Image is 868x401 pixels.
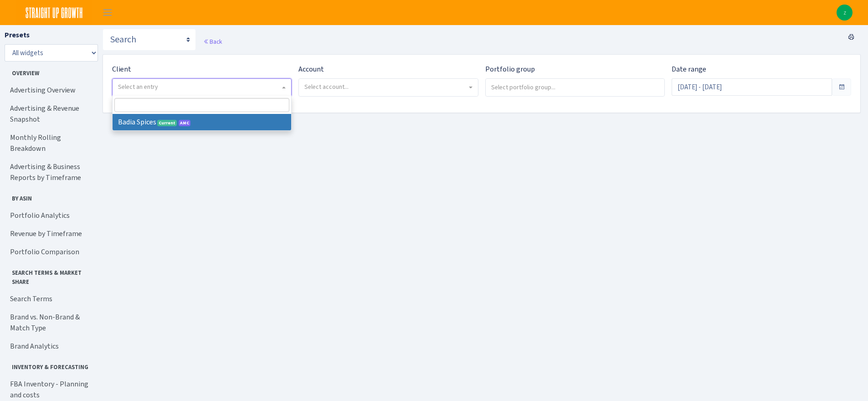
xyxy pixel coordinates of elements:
[672,64,706,75] label: Date range
[5,65,95,77] span: Overview
[837,5,853,21] img: zachary.voniderstein
[5,30,30,41] label: Presets
[5,81,96,99] a: Advertising Overview
[5,129,96,158] a: Monthly Rolling Breakdown
[304,82,349,91] span: Select account...
[5,190,95,203] span: By ASIN
[5,337,96,355] a: Brand Analytics
[157,120,177,126] span: Current
[179,120,190,126] span: AMC
[5,308,96,337] a: Brand vs. Non-Brand & Match Type
[485,64,535,75] label: Portfolio group
[5,225,96,243] a: Revenue by Timeframe
[118,82,158,91] span: Select an entry
[5,290,96,308] a: Search Terms
[5,206,96,225] a: Portfolio Analytics
[96,5,119,20] button: Toggle navigation
[837,5,853,21] a: z
[112,64,131,75] label: Client
[5,158,96,187] a: Advertising & Business Reports by Timeframe
[203,37,222,46] a: Back
[486,79,664,95] input: Select portfolio group...
[5,359,95,371] span: Inventory & Forecasting
[113,114,291,130] li: Badia Spices
[5,243,96,261] a: Portfolio Comparison
[298,64,324,75] label: Account
[5,99,96,129] a: Advertising & Revenue Snapshot
[5,265,95,286] span: Search Terms & Market Share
